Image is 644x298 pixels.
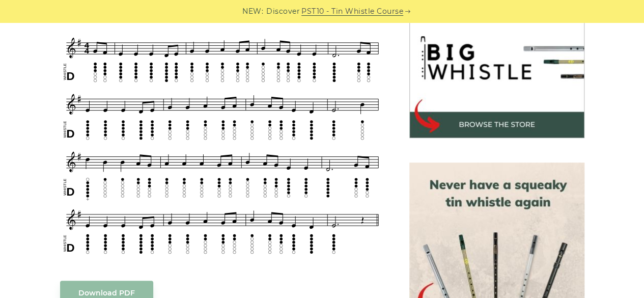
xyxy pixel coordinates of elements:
[60,8,385,260] img: Star of the County Down Tin Whistle Tab & Sheet Music
[301,6,403,17] a: PST10 - Tin Whistle Course
[266,6,300,17] span: Discover
[242,6,263,17] span: NEW:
